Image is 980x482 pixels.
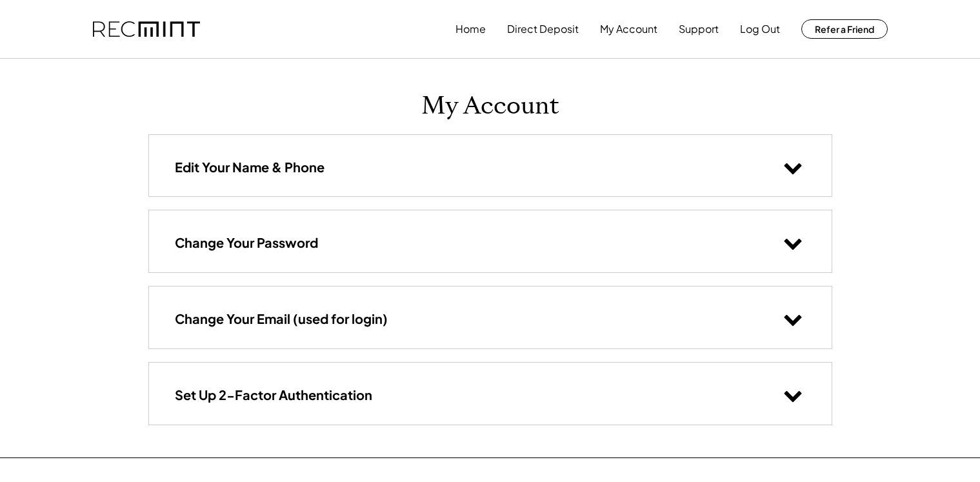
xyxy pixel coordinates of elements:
button: My Account [600,16,657,42]
button: Refer a Friend [801,19,888,39]
h3: Edit Your Name & Phone [175,159,325,176]
img: recmint-logotype%403x.png [93,21,200,37]
h1: My Account [421,91,559,121]
button: Log Out [740,16,780,42]
button: Home [455,16,486,42]
h3: Set Up 2-Factor Authentication [175,387,372,403]
h3: Change Your Password [175,234,318,251]
h3: Change Your Email (used for login) [175,310,388,327]
button: Direct Deposit [507,16,579,42]
button: Support [679,16,719,42]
